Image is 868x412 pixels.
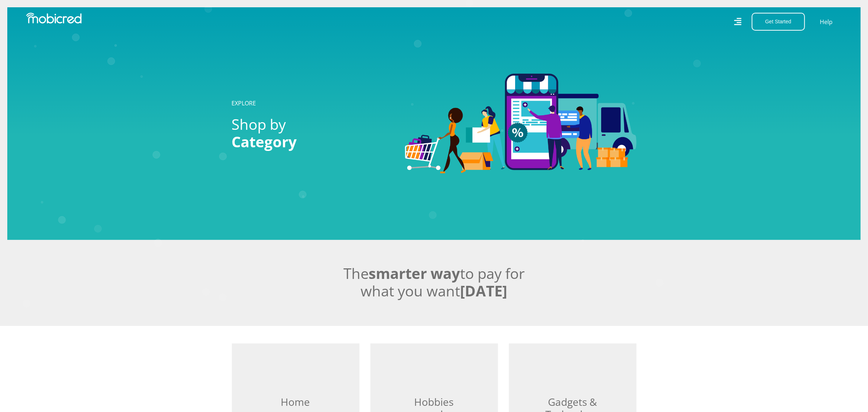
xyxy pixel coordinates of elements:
[820,17,833,27] a: Help
[232,99,256,107] a: EXPLORE
[752,13,805,31] button: Get Started
[26,13,82,24] img: Mobicred
[232,116,394,151] h2: Shop by
[405,74,637,174] img: Categories
[232,132,297,152] span: Category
